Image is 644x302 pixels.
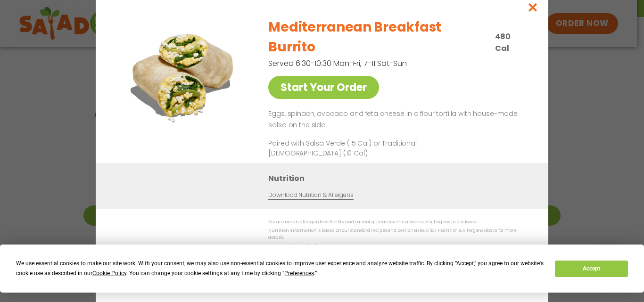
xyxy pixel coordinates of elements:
[268,190,353,199] a: Download Nutrition & Allergens
[268,138,443,158] p: Paired with Salsa Verde (15 Cal) or Traditional [DEMOGRAPHIC_DATA] (10 Cal)
[284,270,314,277] span: Preferences
[117,10,249,142] img: Featured product photo for Mediterranean Breakfast Burrito
[268,57,480,69] p: Served 6:30-10:30 Mon-Fri, 7-11 Sat-Sun
[495,31,526,54] p: 480 Cal
[268,227,529,242] p: Nutrition information is based on our standard recipes and portion sizes. Click Nutrition & Aller...
[268,76,379,99] a: Start Your Order
[268,172,534,184] h3: Nutrition
[268,219,529,226] p: We are not an allergen free facility and cannot guarantee the absence of allergens in our foods.
[92,270,126,277] span: Cookie Policy
[268,243,317,249] strong: Gluten Friendly (GF)
[268,17,489,57] h2: Mediterranean Breakfast Burrito
[16,259,544,278] div: We use essential cookies to make our site work. With your consent, we may also use non-essential ...
[555,261,627,277] button: Accept
[268,108,526,131] p: Eggs, spinach, avocado and feta cheese in a flour tortilla with house-made salsa on the side.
